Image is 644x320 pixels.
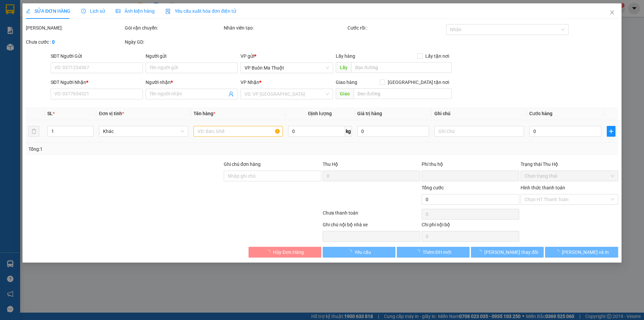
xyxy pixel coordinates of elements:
span: picture [116,9,120,13]
button: Hủy Đơn Hàng [249,247,321,258]
span: [GEOGRAPHIC_DATA] tận nơi [385,79,452,86]
span: SL [47,111,53,116]
div: Người gửi [146,52,238,60]
span: loading [554,249,562,254]
span: user-add [229,91,234,97]
div: Chưa cước : [26,38,123,46]
div: Tổng: 1 [29,145,249,153]
span: Hủy Đơn Hàng [273,248,304,256]
div: Gói vận chuyển: [125,24,222,32]
div: Chưa thanh toán [322,209,421,221]
label: Hình thức thanh toán [521,185,565,190]
span: VP Buôn Ma Thuột [245,63,329,73]
span: VP Nhận [241,80,260,85]
button: [PERSON_NAME] thay đổi [471,247,544,258]
span: SỬA ĐƠN HÀNG [26,8,70,14]
span: Yêu cầu [355,248,371,256]
input: Dọc đường [354,88,452,99]
span: Yêu cầu xuất hóa đơn điện tử [165,8,236,14]
div: Người nhận [146,79,238,86]
span: plus [607,129,615,134]
div: Nhân viên tạo: [224,24,346,32]
div: Chi phí nội bộ [422,221,519,231]
span: [PERSON_NAME] và In [562,248,609,256]
input: VD: Bàn, Ghế [194,126,283,137]
span: Giá trị hàng [357,111,382,116]
button: Close [603,3,622,22]
span: Giao hàng [336,80,357,85]
button: Yêu cầu [323,247,395,258]
div: Ghi chú nội bộ nhà xe [323,221,420,231]
span: Giao [336,88,354,99]
span: Định lượng [308,111,332,116]
th: Ghi chú [432,107,527,120]
b: 0 [52,39,55,45]
span: Tổng cước [422,185,444,190]
div: Phí thu hộ [422,161,519,171]
span: Chọn trạng thái [525,171,614,181]
img: icon [165,9,171,14]
button: Thêm ĐH mới [397,247,470,258]
span: [PERSON_NAME] thay đổi [484,248,538,256]
input: Ghi Chú [435,126,524,137]
span: Lấy hàng [336,53,355,59]
input: Dọc đường [351,62,452,73]
span: Lấy [336,62,351,73]
span: loading [347,249,355,254]
span: Ảnh kiện hàng [116,8,155,14]
div: Trạng thái Thu Hộ [521,161,618,168]
div: [PERSON_NAME]: [26,24,123,32]
span: Thu Hộ [323,162,338,167]
button: [PERSON_NAME] và In [545,247,618,258]
span: Khác [103,126,184,136]
span: kg [345,126,352,137]
span: Thêm ĐH mới [423,248,451,256]
span: loading [477,249,484,254]
span: loading [266,249,273,254]
button: delete [29,126,39,137]
span: Đơn vị tính [99,111,124,116]
div: VP gửi [241,52,333,60]
input: Ghi chú đơn hàng [224,171,321,181]
span: edit [26,9,31,13]
span: loading [415,249,423,254]
span: Cước hàng [529,111,552,116]
div: SĐT Người Nhận [51,79,143,86]
span: Tên hàng [194,111,215,116]
div: Cước rồi : [347,24,445,32]
label: Ghi chú đơn hàng [224,162,261,167]
span: clock-circle [81,9,86,13]
div: SĐT Người Gửi [51,52,143,60]
span: Lịch sử [81,8,105,14]
button: plus [607,126,615,137]
span: close [609,10,615,15]
div: Ngày GD: [125,38,222,46]
span: Lấy tận nơi [423,52,452,60]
